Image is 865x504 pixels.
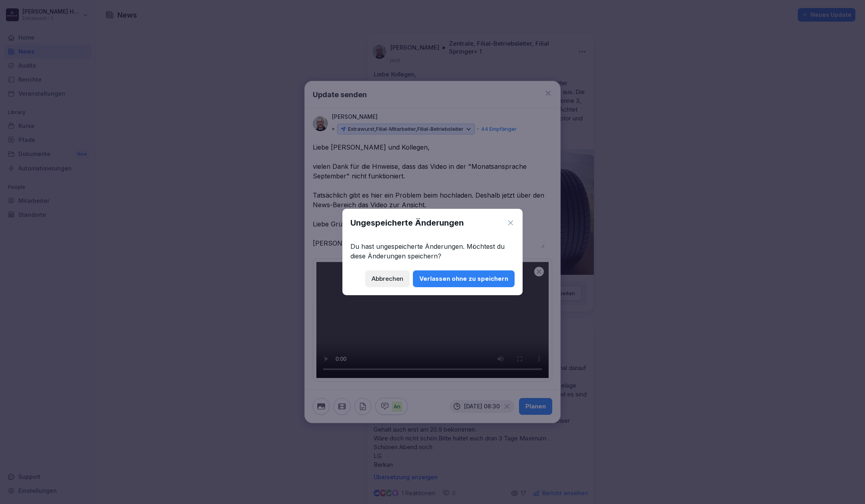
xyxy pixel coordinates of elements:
div: Abbrechen [372,274,403,283]
button: Verlassen ohne zu speichern [413,270,515,287]
div: Verlassen ohne zu speichern [419,274,508,283]
button: Abbrechen [365,270,410,287]
h1: Ungespeicherte Änderungen [350,217,464,229]
p: Du hast ungespeicherte Änderungen. Möchtest du diese Änderungen speichern? [350,242,515,261]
